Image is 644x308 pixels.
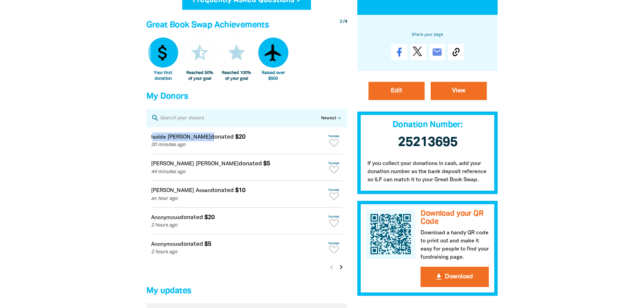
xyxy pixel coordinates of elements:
[326,162,342,165] span: Thank
[421,209,489,226] h3: Download your QR Code
[151,222,324,229] p: 2 hours ago
[263,43,283,63] i: airplanemode_active
[190,43,210,63] i: star_half
[168,135,211,140] em: [PERSON_NAME]
[429,44,445,60] a: email
[326,242,342,245] span: Thank
[151,135,166,140] em: Isolde
[221,70,252,81] div: Reached 100% of your goal
[146,19,347,32] h4: Great Book Swap Achievements
[205,241,211,247] em: $5
[211,188,234,193] span: donated
[368,81,425,100] a: Edit
[151,215,180,220] em: Anonymous
[148,70,178,81] div: Your first donation
[410,44,426,60] a: Post
[151,114,159,122] i: search
[326,212,342,230] button: Thank
[146,287,191,295] span: My updates
[235,134,245,140] em: $20
[211,134,234,140] span: donated
[239,161,262,166] span: donated
[340,19,347,25] div: / 4
[326,132,342,149] button: Thank
[326,135,342,138] span: Thank
[151,195,324,203] p: an hour ago
[180,215,203,220] span: donated
[205,215,215,220] em: $20
[448,44,464,60] button: Copy Link
[326,215,342,218] span: Thank
[398,136,457,148] span: 25213695
[432,46,443,57] i: email
[235,188,245,193] em: $10
[185,70,215,81] div: Reached 50% of your goal
[421,267,489,287] button: get_appDownload
[357,152,498,194] p: If you collect your donations in cash, add your donation number as the bank deposit reference so ...
[326,188,342,192] span: Thank
[151,162,194,166] em: [PERSON_NAME]
[151,141,324,149] p: 20 minutes ago
[196,162,239,166] em: [PERSON_NAME]
[368,31,487,39] h6: Share your page
[391,44,407,60] a: Share
[196,188,211,193] em: Assan
[326,186,342,203] button: Thank
[146,93,188,100] span: My Donors
[151,248,324,256] p: 2 hours ago
[151,242,180,247] em: Anonymous
[337,263,345,271] i: chevron_right
[435,273,443,281] i: get_app
[431,81,487,100] a: View
[159,114,321,122] input: Search your donors
[151,188,194,193] em: [PERSON_NAME]
[226,43,247,63] i: star
[392,121,462,128] span: Donation Number:
[263,161,270,166] em: $5
[340,20,342,24] span: 2
[146,127,347,276] div: Paginated content
[153,43,173,63] i: attach_money
[151,168,324,176] p: 44 minutes ago
[326,159,342,176] button: Thank
[326,239,342,256] button: Thank
[336,262,346,272] button: Next page
[180,241,203,247] span: donated
[258,70,288,81] div: Raised over $500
